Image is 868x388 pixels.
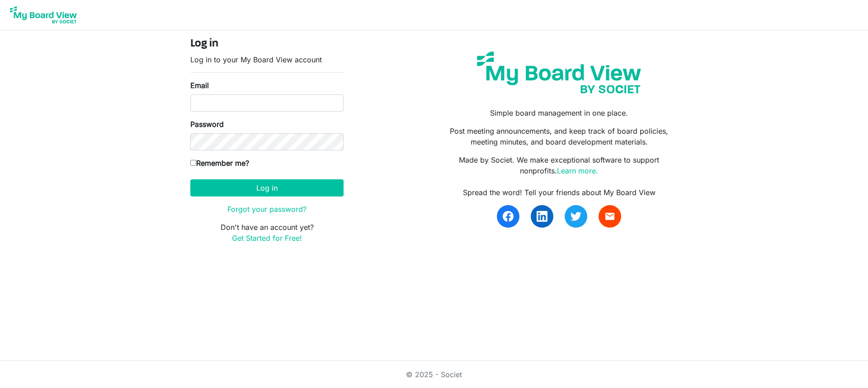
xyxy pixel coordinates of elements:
a: © 2025 - Societ [406,370,462,379]
img: my-board-view-societ.svg [470,45,648,100]
a: Forgot your password? [227,205,307,214]
input: Remember me? [190,160,196,166]
p: Simple board management in one place. [441,108,678,118]
label: Remember me? [190,158,249,168]
a: email [599,205,621,228]
img: facebook.svg [503,211,514,222]
p: Don't have an account yet? [190,222,344,243]
label: Password [190,119,224,130]
a: Learn more. [557,166,598,175]
a: Get Started for Free! [232,234,302,243]
label: Email [190,80,209,91]
p: Post meeting announcements, and keep track of board policies, meeting minutes, and board developm... [441,126,678,147]
span: email [604,211,615,222]
img: My Board View Logo [7,4,80,26]
p: Made by Societ. We make exceptional software to support nonprofits. [441,154,678,176]
div: Spread the word! Tell your friends about My Board View [441,187,678,198]
h4: Log in [190,37,344,51]
p: Log in to your My Board View account [190,54,344,65]
img: twitter.svg [571,211,581,222]
button: Log in [190,179,344,196]
img: linkedin.svg [537,211,547,222]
